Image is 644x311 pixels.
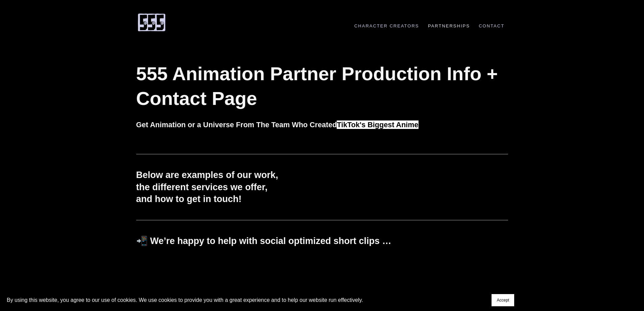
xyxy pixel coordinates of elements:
[351,23,423,28] a: Character Creators
[136,169,508,205] h1: Below are examples of our work, the different services we offer, and how to get in touch!
[136,235,508,247] h1: 📲 We’re happy to help with social optimized short clips …
[425,23,474,28] a: Partnerships
[492,294,514,306] button: Accept
[475,23,508,28] a: Contact
[136,120,508,130] h2: Get Animation or a Universe From The Team Who Created
[337,120,418,129] span: TikTok's Biggest Anime
[136,17,167,27] a: 555 Comic
[136,13,167,32] img: 555 Comic
[497,298,509,303] span: Accept
[136,62,508,111] h1: 555 Animation Partner Production Info + Contact Page
[7,295,363,305] p: By using this website, you agree to our use of cookies. We use cookies to provide you with a grea...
